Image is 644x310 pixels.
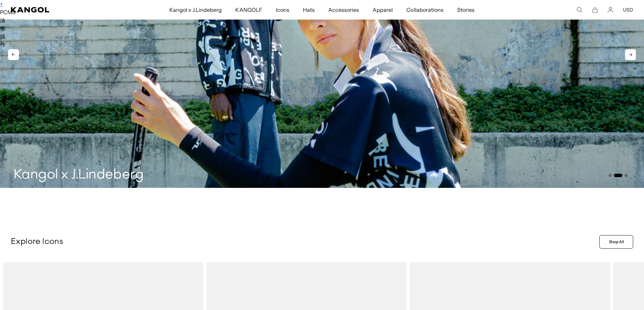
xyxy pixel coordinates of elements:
h3: Kangol x J.Lindeberg [14,168,144,182]
button: USD [623,7,633,13]
a: Shop All [599,235,633,249]
button: Go to slide 3 [624,174,628,177]
p: Explore Icons [11,237,597,247]
summary: Search here [576,7,582,13]
button: Go to slide 1 [609,174,612,177]
ul: Select a slide to show [608,172,628,178]
a: Account [607,7,614,13]
button: Cart [592,7,598,13]
button: Go to slide 2 [614,174,622,177]
a: Kangol [11,7,112,12]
